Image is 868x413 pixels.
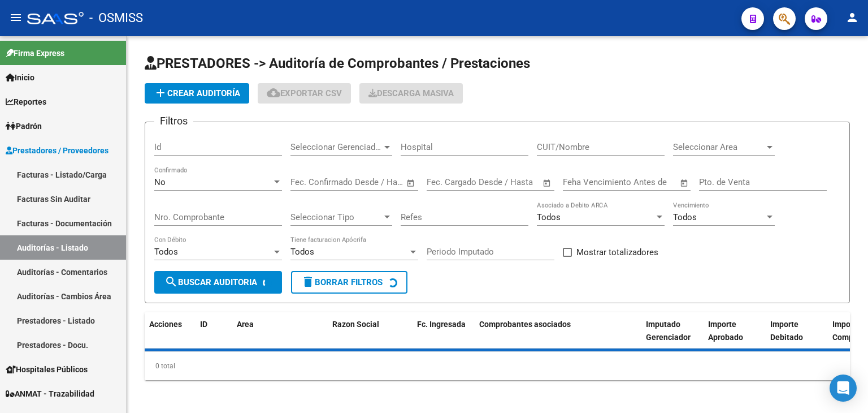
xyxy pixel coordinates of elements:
[232,312,311,362] datatable-header-cell: Area
[290,177,336,187] input: Fecha inicio
[405,177,418,190] button: Open calendar
[479,320,571,329] span: Comprobantes asociados
[673,212,697,222] span: Todos
[359,83,463,104] app-download-masive: Descarga masiva de comprobantes (adjuntos)
[413,312,475,362] datatable-header-cell: Fc. Ingresada
[427,177,472,187] input: Fecha inicio
[475,312,641,362] datatable-header-cell: Comprobantes asociados
[9,11,23,24] mat-icon: menu
[6,96,46,108] span: Reportes
[301,275,315,289] mat-icon: delete
[770,320,803,342] span: Importe Debitado
[368,88,454,98] span: Descarga Masiva
[6,47,64,59] span: Firma Express
[359,83,463,104] button: Descarga Masiva
[678,177,691,190] button: Open calendar
[258,83,351,104] button: Exportar CSV
[89,6,143,31] span: - OSMISS
[154,271,282,294] button: Buscar Auditoria
[237,320,254,329] span: Area
[766,312,828,362] datatable-header-cell: Importe Debitado
[200,320,207,329] span: ID
[537,212,561,222] span: Todos
[6,388,94,400] span: ANMAT - Trazabilidad
[646,320,691,342] span: Imputado Gerenciador
[576,246,658,259] span: Mostrar totalizadores
[328,312,413,362] datatable-header-cell: Razon Social
[483,177,537,187] input: Fecha fin
[6,144,108,157] span: Prestadores / Proveedores
[154,177,166,187] span: No
[830,375,857,402] div: Open Intercom Messenger
[291,271,407,294] button: Borrar Filtros
[164,277,257,287] span: Buscar Auditoria
[541,177,554,190] button: Open calendar
[290,142,382,152] span: Seleccionar Gerenciador
[845,11,859,24] mat-icon: person
[290,212,382,222] span: Seleccionar Tipo
[164,275,178,289] mat-icon: search
[154,247,178,257] span: Todos
[154,86,167,100] mat-icon: add
[673,142,765,152] span: Seleccionar Area
[641,312,704,362] datatable-header-cell: Imputado Gerenciador
[145,312,196,362] datatable-header-cell: Acciones
[145,55,530,71] span: PRESTADORES -> Auditoría de Comprobantes / Prestaciones
[708,320,743,342] span: Importe Aprobado
[196,312,232,362] datatable-header-cell: ID
[346,177,401,187] input: Fecha fin
[704,312,766,362] datatable-header-cell: Importe Aprobado
[154,88,240,98] span: Crear Auditoría
[267,88,342,98] span: Exportar CSV
[6,71,34,84] span: Inicio
[417,320,466,329] span: Fc. Ingresada
[6,363,88,376] span: Hospitales Públicos
[301,277,383,287] span: Borrar Filtros
[154,113,193,129] h3: Filtros
[267,86,280,100] mat-icon: cloud_download
[332,320,379,329] span: Razon Social
[290,247,314,257] span: Todos
[6,120,42,132] span: Padrón
[145,83,249,104] button: Crear Auditoría
[149,320,182,329] span: Acciones
[145,352,850,380] div: 0 total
